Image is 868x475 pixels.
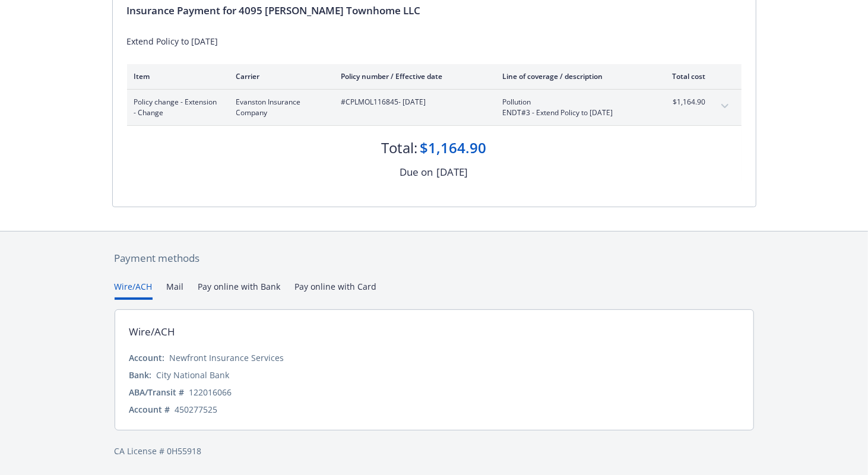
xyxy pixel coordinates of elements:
[503,97,642,107] span: Pollution
[437,164,468,180] div: [DATE]
[236,71,322,81] div: Carrier
[175,403,218,416] div: 450277525
[295,280,377,300] button: Pay online with Card
[129,324,176,340] div: Wire/ACH
[134,71,217,81] div: Item
[661,97,706,107] span: $1,164.90
[134,97,217,118] span: Policy change - Extension - Change
[129,369,152,381] div: Bank:
[115,251,754,266] div: Payment methods
[236,97,322,118] span: Evanston Insurance Company
[129,351,165,364] div: Account:
[170,351,284,364] div: Newfront Insurance Services
[503,97,642,118] span: PollutionENDT#3 - Extend Policy to [DATE]
[189,386,232,398] div: 122016066
[167,280,184,300] button: Mail
[382,138,418,158] div: Total:
[115,445,754,457] div: CA License # 0H55918
[420,138,487,158] div: $1,164.90
[127,35,742,47] div: Extend Policy to [DATE]
[503,71,642,81] div: Line of coverage / description
[661,71,706,81] div: Total cost
[341,71,484,81] div: Policy number / Effective date
[115,280,153,300] button: Wire/ACH
[715,97,734,116] button: expand content
[127,90,742,125] div: Policy change - Extension - ChangeEvanston Insurance Company#CPLMOL116845- [DATE]PollutionENDT#3 ...
[400,164,433,180] div: Due on
[157,369,230,381] div: City National Bank
[127,3,742,18] div: Insurance Payment for 4095 [PERSON_NAME] Townhome LLC
[129,403,170,416] div: Account #
[503,107,642,118] span: ENDT#3 - Extend Policy to [DATE]
[129,386,185,398] div: ABA/Transit #
[198,280,281,300] button: Pay online with Bank
[341,97,484,107] span: #CPLMOL116845 - [DATE]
